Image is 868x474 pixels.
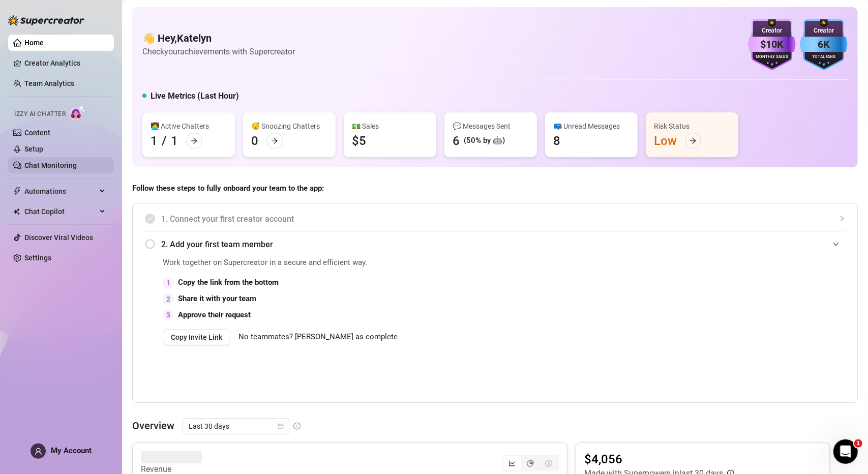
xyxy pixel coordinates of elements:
img: AI Chatter [70,105,85,120]
img: logo-BBDzfeDw.svg [8,15,84,25]
div: Total Fans [800,54,848,61]
a: Content [24,129,50,137]
span: Last 30 days [189,419,283,434]
a: Creator Analytics [24,55,106,71]
div: 6K [800,37,848,52]
img: blue-badge-DgoSNQY1.svg [800,19,848,70]
span: Izzy AI Chatter [14,109,66,119]
div: Creator [800,26,848,36]
span: Copy Invite Link [171,333,222,341]
div: 6 [453,133,460,149]
article: $4,056 [584,451,734,467]
span: arrow-right [271,137,278,144]
span: arrow-right [690,137,697,144]
span: My Account [51,446,92,455]
span: collapsed [839,216,845,222]
a: Setup [24,145,43,153]
div: 1 [171,133,178,149]
strong: Share it with your team [178,294,256,303]
div: 3 [163,309,174,320]
iframe: Adding Team Members [642,257,845,387]
div: 💬 Messages Sent [453,121,529,132]
div: 👩‍💻 Active Chatters [151,121,227,132]
img: purple-badge-B9DA21FR.svg [748,19,796,70]
button: Copy Invite Link [163,329,230,345]
span: pie-chart [527,460,534,467]
span: line-chart [508,460,516,467]
div: $5 [352,133,366,149]
div: Monthly Sales [748,54,796,61]
span: expanded [833,241,839,247]
span: 1 [854,439,862,448]
span: arrow-right [191,137,198,144]
span: Work together on Supercreator in a secure and efficient way. [163,257,616,269]
span: Chat Copilot [24,203,97,220]
span: info-circle [293,423,301,430]
strong: Approve their request [178,310,251,319]
article: Overview [132,418,174,433]
img: Chat Copilot [13,208,20,215]
div: 😴 Snoozing Chatters [251,121,327,132]
div: 0 [251,133,258,149]
h4: 👋 Hey, Katelyn [142,31,295,45]
a: Home [24,39,44,47]
a: Discover Viral Videos [24,233,93,242]
div: (50% by 🤖) [464,135,505,147]
div: 2. Add your first team member [145,232,845,257]
a: Settings [24,254,51,262]
span: dollar-circle [545,460,552,467]
a: Chat Monitoring [24,161,77,169]
span: No teammates? [PERSON_NAME] as complete [238,331,398,343]
a: Team Analytics [24,79,74,87]
div: 2 [163,293,174,305]
span: thunderbolt [13,187,21,195]
div: Creator [748,26,796,36]
div: 📪 Unread Messages [553,121,630,132]
div: Risk Status [654,121,730,132]
strong: Copy the link from the bottom [178,278,279,287]
iframe: Intercom live chat [833,439,858,464]
h5: Live Metrics (Last Hour) [151,90,239,102]
div: 1. Connect your first creator account [145,206,845,231]
span: calendar [278,423,284,429]
strong: Follow these steps to fully onboard your team to the app: [132,184,324,193]
div: $10K [748,37,796,52]
span: user [35,448,42,455]
div: 💵 Sales [352,121,428,132]
div: 8 [553,133,560,149]
div: segmented control [502,455,559,471]
span: 1. Connect your first creator account [161,213,845,225]
div: 1 [151,133,158,149]
span: 2. Add your first team member [161,238,845,251]
article: Check your achievements with Supercreator [142,45,295,58]
div: 1 [163,277,174,288]
span: Automations [24,183,97,199]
